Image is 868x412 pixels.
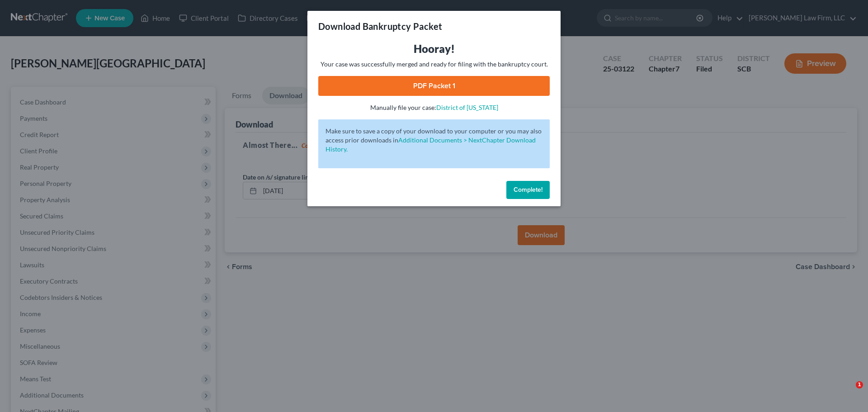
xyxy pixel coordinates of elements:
[325,127,542,154] p: Make sure to save a copy of your download to your computer or you may also access prior downloads in
[837,381,859,403] iframe: Intercom live chat
[325,136,536,153] a: Additional Documents > NextChapter Download History.
[318,60,550,69] p: Your case was successfully merged and ready for filing with the bankruptcy court.
[856,381,863,388] span: 1
[318,76,550,96] a: PDF Packet 1
[506,181,550,199] button: Complete!
[318,103,550,112] p: Manually file your case:
[318,42,550,56] h3: Hooray!
[436,104,498,111] a: District of [US_STATE]
[318,20,442,33] h3: Download Bankruptcy Packet
[514,186,542,194] span: Complete!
